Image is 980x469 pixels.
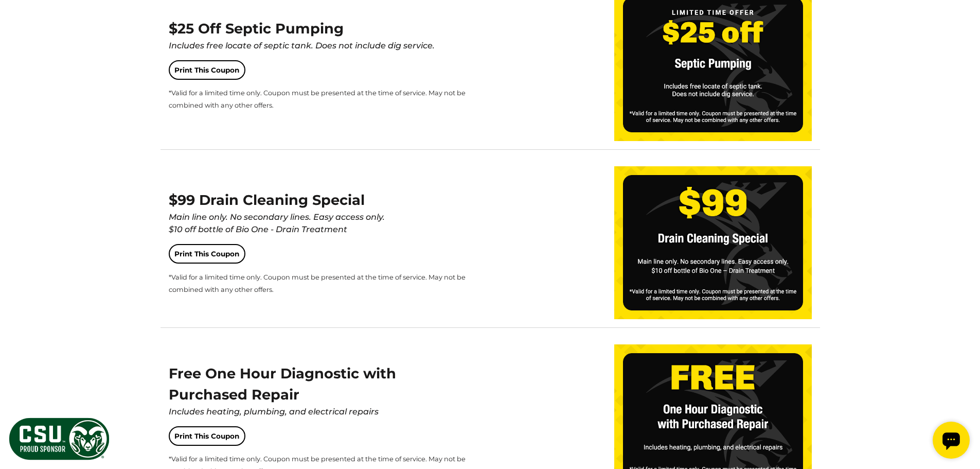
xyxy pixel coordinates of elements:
[169,244,245,264] a: Print This Coupon
[169,365,471,418] span: Free One Hour Diagnostic with Purchased Repair
[169,273,466,293] span: *Valid for a limited time only. Coupon must be presented at the time of service. May not be combi...
[169,89,466,109] span: *Valid for a limited time only. Coupon must be presented at the time of service. May not be combi...
[8,416,111,461] img: CSU Sponsor Badge
[4,4,41,41] div: Open chat widget
[169,426,245,446] a: Print This Coupon
[169,211,471,236] div: Main line only. No secondary lines. Easy access only. $10 off bottle of Bio One - Drain Treatment
[614,166,812,319] img: drain-cleaning-with-bio-clean-coupon.png.webp
[169,192,471,236] span: $99 Drain Cleaning Special
[169,40,471,52] div: Includes free locate of septic tank. Does not include dig service.
[169,20,471,52] span: $25 Off Septic Pumping
[169,406,471,418] div: Includes heating, plumbing, and electrical repairs
[169,60,245,80] a: Print This Coupon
